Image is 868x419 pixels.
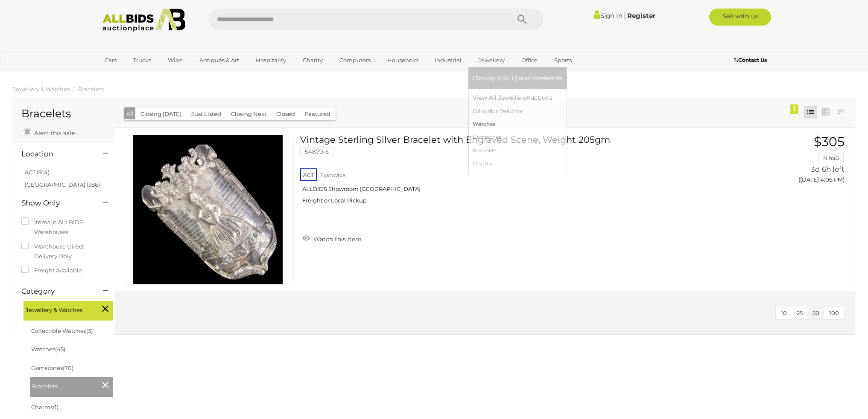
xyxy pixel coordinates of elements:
[516,53,543,67] a: Office
[829,309,839,316] span: 100
[824,306,844,320] button: 100
[162,53,188,67] a: Wine
[25,169,50,176] a: ACT (914)
[709,9,771,26] a: Sell with us
[53,404,58,410] span: (1)
[32,129,75,137] span: Alert this sale
[31,346,65,353] a: Watches(45)
[86,327,93,334] span: (3)
[624,11,626,20] span: |
[78,86,104,92] a: Bracelets
[734,57,767,63] b: Contact Us
[21,150,90,158] h4: Location
[501,9,544,30] button: Search
[792,306,808,320] button: 25
[55,346,65,353] span: (45)
[297,53,328,67] a: Charity
[99,53,122,67] a: Cars
[21,108,106,120] h1: Bracelets
[790,104,798,114] div: 1
[31,404,58,410] a: Charms(1)
[593,12,623,20] a: Sign In
[186,107,226,121] button: Just Listed
[797,309,803,316] span: 25
[307,135,725,211] a: Vintage Sterling Silver Bracelet with Engraved Scene, Weight 205gm 54879-5 ACT Fyshwick ALLBIDS S...
[311,235,362,243] span: Watch this item
[31,364,73,371] a: Gemstones(70)
[194,53,245,67] a: Antiques & Art
[32,379,96,391] span: Bracelets
[776,306,792,320] button: 10
[781,309,787,316] span: 10
[734,55,769,65] a: Contact Us
[128,53,157,67] a: Trucks
[738,135,847,188] a: $305 NinaB 3d 6h left ([DATE] 4:06 PM)
[807,306,824,320] button: 50
[473,53,510,67] a: Jewellery
[21,287,90,295] h4: Category
[300,107,336,121] button: Featured
[382,53,424,67] a: Household
[814,134,845,150] span: $305
[549,53,577,67] a: Sports
[21,242,106,262] label: Warehouse Direct - Delivery Only
[26,303,90,315] span: Jewellery & Watches
[21,266,82,275] label: Freight Available
[334,53,376,67] a: Computers
[25,181,100,188] a: [GEOGRAPHIC_DATA] (386)
[63,364,73,371] span: (70)
[98,9,190,32] img: Allbids.com.au
[135,107,187,121] button: Closing [DATE]
[13,86,70,92] a: Jewellery & Watches
[21,217,106,237] label: Items in ALLBIDS Warehouses
[429,53,467,67] a: Industrial
[300,232,364,245] a: Watch this item
[124,107,136,120] button: All
[99,67,171,81] a: [GEOGRAPHIC_DATA]
[226,107,272,121] button: Closing Next
[250,53,292,67] a: Hospitality
[31,327,93,334] a: Collectible Watches(3)
[21,126,77,139] a: Alert this sale
[21,199,90,207] h4: Show Only
[627,12,655,20] a: Register
[271,107,300,121] button: Closed
[812,309,819,316] span: 50
[133,135,283,284] img: 54879-5a.jpg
